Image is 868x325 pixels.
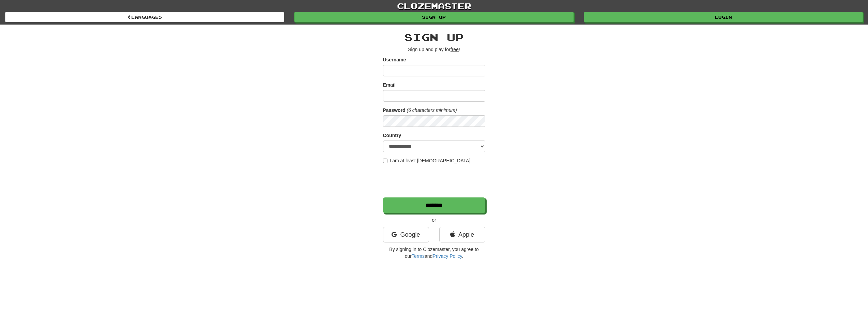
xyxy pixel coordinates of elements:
[5,12,284,22] a: Languages
[407,107,457,113] em: (6 characters minimum)
[383,31,485,43] h2: Sign up
[383,217,485,223] p: or
[383,107,406,114] label: Password
[383,132,401,139] label: Country
[412,253,425,259] a: Terms
[439,227,485,242] a: Apple
[383,167,487,194] iframe: reCAPTCHA
[383,157,471,164] label: I am at least [DEMOGRAPHIC_DATA]
[383,56,406,63] label: Username
[432,253,462,259] a: Privacy Policy
[383,227,429,242] a: Google
[383,246,485,260] p: By signing in to Clozemaster, you agree to our and .
[383,159,387,163] input: I am at least [DEMOGRAPHIC_DATA]
[383,82,396,88] label: Email
[584,12,863,22] a: Login
[383,46,485,53] p: Sign up and play for !
[451,47,459,52] u: free
[294,12,573,22] a: Sign up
